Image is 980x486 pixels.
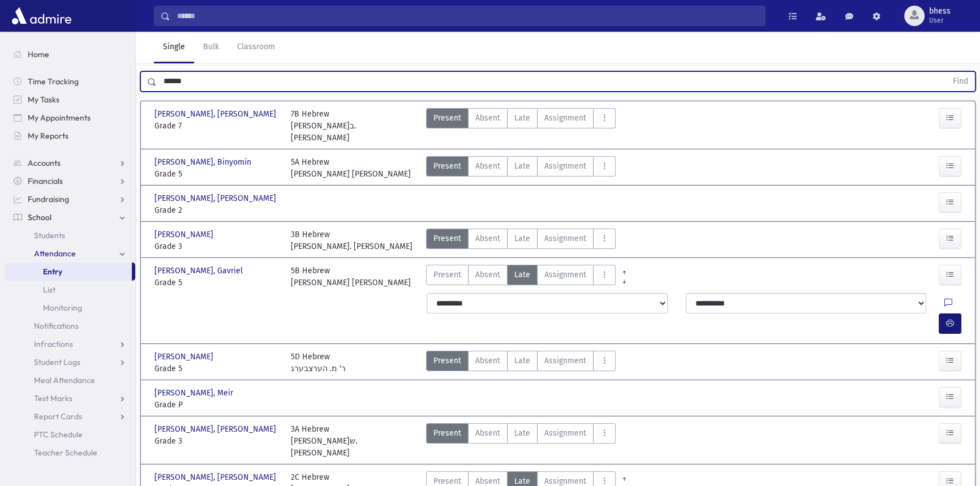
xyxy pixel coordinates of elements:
span: Present [433,160,461,172]
span: Late [514,112,530,124]
span: Absent [475,427,500,439]
span: Teacher Schedule [34,448,97,458]
span: Assignment [544,233,586,244]
span: Assignment [544,427,586,439]
span: Report Cards [34,411,82,422]
span: [PERSON_NAME], [PERSON_NAME] [154,108,278,120]
span: Assignment [544,355,586,367]
a: Single [154,32,194,63]
div: AttTypes [426,156,616,180]
span: Home [28,49,49,59]
span: Attendance [34,248,76,259]
span: Assignment [544,112,586,124]
span: Students [34,230,65,240]
span: Absent [475,233,500,244]
a: Infractions [5,335,135,353]
a: List [5,281,135,299]
div: 3B Hebrew [PERSON_NAME]. [PERSON_NAME] [291,229,412,252]
a: Students [5,226,135,244]
a: Time Tracking [5,72,135,91]
button: Find [946,72,975,91]
span: Absent [475,355,500,367]
span: Present [433,269,461,281]
a: Bulk [194,32,228,63]
span: Grade 5 [154,363,280,375]
span: Grade 5 [154,277,280,289]
a: Test Marks [5,389,135,407]
div: 3A Hebrew [PERSON_NAME]ש. [PERSON_NAME] [291,423,416,459]
a: School [5,208,135,226]
span: Infractions [34,339,73,349]
div: AttTypes [426,265,616,289]
span: Student Logs [34,357,80,367]
a: Entry [5,263,132,281]
span: [PERSON_NAME], Binyomin [154,156,253,168]
span: Late [514,427,530,439]
span: Late [514,233,530,244]
span: User [929,16,951,25]
span: Absent [475,112,500,124]
span: Grade 7 [154,120,280,132]
span: My Appointments [28,113,91,123]
a: Attendance [5,244,135,263]
div: AttTypes [426,108,616,144]
span: Absent [475,160,500,172]
img: AdmirePro [9,5,74,27]
span: Present [433,233,461,244]
div: 5D Hebrew ר' מ. הערצבערג [291,351,346,375]
a: My Tasks [5,91,135,109]
a: Financials [5,172,135,190]
span: [PERSON_NAME] [154,351,216,363]
input: Search [170,6,765,26]
span: [PERSON_NAME], [PERSON_NAME] [154,471,278,483]
a: Fundraising [5,190,135,208]
span: Present [433,112,461,124]
span: [PERSON_NAME], Gavriel [154,265,245,277]
span: List [43,285,55,295]
a: Monitoring [5,299,135,317]
span: Grade 2 [154,204,280,216]
span: My Tasks [28,94,59,105]
a: Accounts [5,154,135,172]
span: PTC Schedule [34,429,83,440]
a: My Reports [5,127,135,145]
span: My Reports [28,131,68,141]
div: AttTypes [426,423,616,459]
a: Student Logs [5,353,135,371]
span: Grade 5 [154,168,280,180]
div: AttTypes [426,351,616,375]
span: Entry [43,266,62,277]
a: Home [5,45,135,63]
div: 5B Hebrew [PERSON_NAME] [PERSON_NAME] [291,265,411,289]
a: Classroom [228,32,284,63]
span: Monitoring [43,303,82,313]
span: [PERSON_NAME], [PERSON_NAME] [154,192,278,204]
span: Accounts [28,158,61,168]
span: Assignment [544,269,586,281]
span: Assignment [544,160,586,172]
span: [PERSON_NAME], Meir [154,387,235,399]
span: Late [514,355,530,367]
span: Grade 3 [154,240,280,252]
span: Absent [475,269,500,281]
span: Present [433,427,461,439]
a: PTC Schedule [5,425,135,444]
span: [PERSON_NAME] [154,229,216,240]
span: Test Marks [34,393,72,403]
a: My Appointments [5,109,135,127]
div: 5A Hebrew [PERSON_NAME] [PERSON_NAME] [291,156,411,180]
span: Present [433,355,461,367]
div: AttTypes [426,229,616,252]
a: Meal Attendance [5,371,135,389]
span: Financials [28,176,63,186]
span: [PERSON_NAME], [PERSON_NAME] [154,423,278,435]
span: Late [514,160,530,172]
span: Notifications [34,321,79,331]
span: Meal Attendance [34,375,95,385]
span: School [28,212,51,222]
a: Teacher Schedule [5,444,135,462]
span: Grade P [154,399,280,411]
span: Grade 3 [154,435,280,447]
span: Fundraising [28,194,69,204]
span: bhess [929,7,951,16]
